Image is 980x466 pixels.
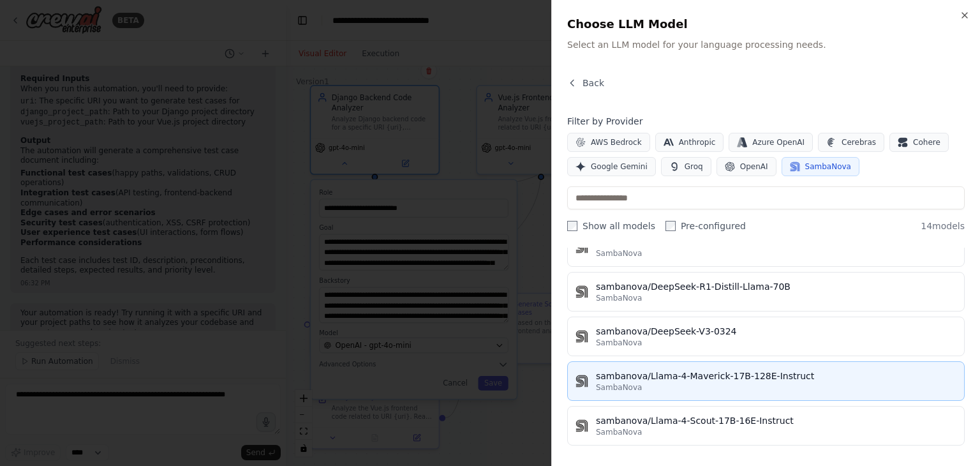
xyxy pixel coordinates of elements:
span: Groq [685,162,703,172]
span: SambaNova [805,162,851,172]
button: sambanova/DeepSeek-R1-Distill-Llama-70BSambaNova [567,272,965,312]
button: Cohere [889,133,949,152]
label: Pre-configured [665,220,746,232]
label: Show all models [567,220,655,232]
div: sambanova/Llama-4-Scout-17B-16E-Instruct [596,414,956,427]
button: AWS Bedrock [567,133,650,152]
button: Groq [661,157,711,176]
span: Cerebras [842,137,876,147]
span: SambaNova [596,427,642,437]
span: Back [583,77,604,89]
span: Cohere [913,137,940,147]
span: AWS Bedrock [591,137,642,147]
span: SambaNova [596,248,642,259]
button: SambaNova [782,157,859,176]
div: sambanova/Llama-4-Maverick-17B-128E-Instruct [596,370,956,382]
div: sambanova/DeepSeek-V3-0324 [596,325,956,338]
button: sambanova/Llama-4-Scout-17B-16E-InstructSambaNova [567,406,965,446]
button: Google Gemini [567,157,656,176]
div: sambanova/DeepSeek-R1-Distill-Llama-70B [596,280,956,293]
button: Azure OpenAI [729,133,813,152]
span: OpenAI [740,162,768,172]
button: Back [567,77,604,89]
input: Pre-configured [665,221,676,231]
button: Cerebras [818,133,884,152]
span: SambaNova [596,293,642,303]
input: Show all models [567,221,577,231]
span: SambaNova [596,338,642,348]
button: Anthropic [655,133,724,152]
button: sambanova/DeepSeek-V3-0324SambaNova [567,317,965,356]
span: Anthropic [679,137,716,147]
span: SambaNova [596,382,642,393]
button: sambanova/Llama-4-Maverick-17B-128E-InstructSambaNova [567,361,965,401]
span: 14 models [921,220,965,232]
button: OpenAI [716,157,776,176]
span: Azure OpenAI [752,137,805,147]
h2: Choose LLM Model [567,15,965,33]
span: Google Gemini [591,162,648,172]
p: Select an LLM model for your language processing needs. [567,38,965,51]
h4: Filter by Provider [567,115,965,128]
